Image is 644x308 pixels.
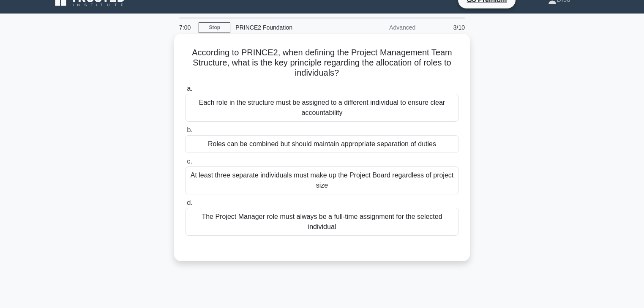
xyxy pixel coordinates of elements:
[187,158,192,165] span: c.
[187,199,192,206] span: d.
[187,126,192,134] span: b.
[230,19,347,36] div: PRINCE2 Foundation
[184,47,460,79] h5: According to PRINCE2, when defining the Project Management Team Structure, what is the key princi...
[347,19,420,36] div: Advanced
[185,135,459,153] div: Roles can be combined but should maintain appropriate separation of duties
[187,85,192,92] span: a.
[420,19,470,36] div: 3/10
[185,94,459,122] div: Each role in the structure must be assigned to a different individual to ensure clear accountability
[199,22,230,33] a: Stop
[185,208,459,236] div: The Project Manager role must always be a full-time assignment for the selected individual
[185,166,459,194] div: At least three separate individuals must make up the Project Board regardless of project size
[174,19,199,36] div: 7:00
